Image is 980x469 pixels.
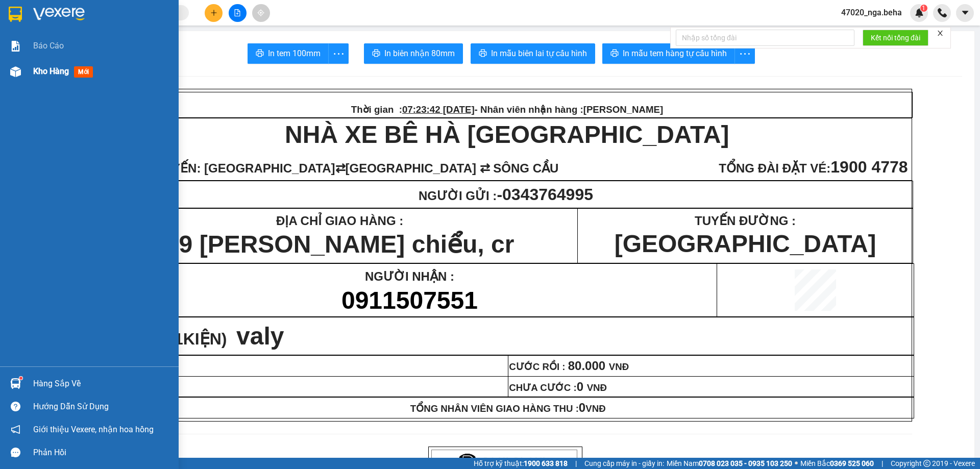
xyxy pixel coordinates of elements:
span: 0 [577,380,583,393]
span: printer [256,49,264,59]
span: Cung cấp máy in - giấy in: [584,458,664,469]
span: 39 [PERSON_NAME] chiểu, cr [165,231,514,258]
span: 1900 4778 [830,158,908,176]
img: phone-icon [938,8,947,17]
button: aim [252,4,270,22]
strong: NHÀ XE BÊ HÀ [GEOGRAPHIC_DATA] [285,121,729,148]
img: warehouse-icon [10,378,21,389]
img: icon-new-feature [915,8,924,17]
button: more [734,43,755,64]
span: TUYẾN: [GEOGRAPHIC_DATA] [156,161,335,175]
span: Hỗ trợ kỹ thuật: [474,458,568,469]
span: Thời gian : - Nhân viên nhận hàng : [84,17,396,28]
button: printerIn mẫu tem hàng tự cấu hình [602,43,735,64]
span: TUYẾN ĐƯỜNG : [695,214,796,228]
span: In mẫu biên lai tự cấu hình [491,47,587,60]
span: [PERSON_NAME] [583,104,664,115]
span: caret-down [961,8,970,17]
span: VNĐ [605,361,629,372]
span: CHƯA CƯỚC : [509,382,607,393]
button: printerIn mẫu biên lai tự cấu hình [471,43,595,64]
span: Kho hàng [33,66,69,76]
span: copyright [923,460,930,467]
span: file-add [234,9,241,16]
strong: 1900 633 818 [524,459,568,467]
span: TUYẾN: [GEOGRAPHIC_DATA] [57,63,236,77]
span: mới [74,66,93,78]
span: In mẫu tem hàng tự cấu hình [623,47,727,60]
input: Nhập số tổng đài [676,30,854,46]
div: Hàng sắp về [33,376,171,391]
sup: 1 [19,377,22,380]
strong: 0369 525 060 [830,459,874,467]
button: plus [205,4,223,22]
button: printerIn biên nhận 80mm [364,43,463,64]
span: 1 [922,5,925,12]
span: In tem 100mm [268,47,321,60]
div: Phản hồi [33,445,171,460]
span: 0343764995 [502,185,593,204]
button: printerIn tem 100mm [248,43,329,64]
span: aim [257,9,264,16]
span: TỔNG NHÂN VIÊN GIAO HÀNG THU : [410,403,606,414]
span: Thời gian : - Nhân viên nhận hàng : [351,104,663,115]
span: Giới thiệu Vexere, nhận hoa hồng [33,423,154,436]
span: 07:23:42 [DATE] [402,104,475,115]
span: ⇄ [335,161,346,175]
span: KIỆN) [183,330,227,348]
div: Hướng dẫn sử dụng [33,399,171,414]
span: Miền Nam [667,458,792,469]
span: In biên nhận 80mm [384,47,455,60]
span: 07:23:42 [DATE] [135,17,207,28]
span: | [575,458,577,469]
button: Kết nối tổng đài [863,30,928,46]
span: printer [479,49,487,59]
span: TỔNG ĐÀI ĐẶT VÉ: [719,161,830,175]
strong: ĐỊA CHỈ GIAO HÀNG : [276,214,403,228]
span: 80.000 [568,359,605,373]
span: | [881,458,883,469]
span: CƯỚC RỒI : [509,361,629,372]
img: logo-vxr [9,7,22,22]
span: close [937,30,944,37]
span: 0 [579,401,585,414]
span: ⚪️ [795,461,798,465]
span: printer [372,49,380,59]
span: Miền Bắc [800,458,874,469]
span: more [735,47,754,60]
span: Báo cáo [33,39,64,52]
strong: 0708 023 035 - 0935 103 250 [699,459,792,467]
span: 47020_nga.beha [833,6,910,19]
strong: NHÀ XE BÊ HÀ [GEOGRAPHIC_DATA] [17,34,461,61]
img: warehouse-icon [10,66,21,77]
span: NGƯỜI NHẬN : [365,269,454,283]
button: more [328,43,349,64]
span: Kết nối tổng đài [871,32,920,43]
sup: 1 [920,5,927,12]
span: more [329,47,348,60]
span: plus [210,9,217,16]
button: caret-down [956,4,974,22]
span: NGƯỜI GỬI : [419,189,597,203]
span: [GEOGRAPHIC_DATA] ⇄ SÔNG CẦU [346,161,559,175]
img: solution-icon [10,41,21,52]
span: message [11,448,20,457]
span: notification [11,425,20,434]
span: 0911507551 [341,287,478,314]
span: question-circle [11,402,20,411]
span: VNĐ [579,403,606,414]
span: valy [236,323,284,350]
button: file-add [229,4,247,22]
span: [GEOGRAPHIC_DATA] [615,230,876,257]
span: printer [610,49,619,59]
span: - [497,185,593,204]
span: VNĐ [583,382,607,393]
